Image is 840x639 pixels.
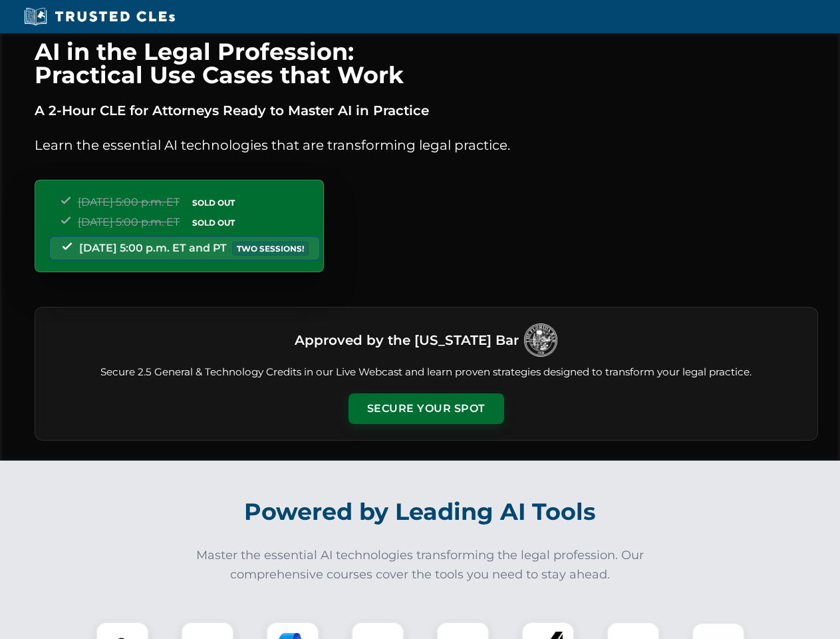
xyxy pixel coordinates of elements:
span: [DATE] 5:00 p.m. ET [78,196,180,208]
img: Logo [524,323,557,357]
span: [DATE] 5:00 p.m. ET [78,216,180,228]
img: Trusted CLEs [20,7,179,27]
h3: Approved by the [US_STATE] Bar [295,328,519,352]
p: A 2-Hour CLE for Attorneys Ready to Master AI in Practice [35,100,818,121]
h2: Powered by Leading AI Tools [52,489,789,535]
h1: AI in the Legal Profession: Practical Use Cases that Work [35,40,818,87]
span: SOLD OUT [188,196,239,210]
p: Secure 2.5 General & Technology Credits in our Live Webcast and learn proven strategies designed ... [51,365,801,380]
p: Master the essential AI technologies transforming the legal profession. Our comprehensive courses... [188,546,653,584]
p: Learn the essential AI technologies that are transforming legal practice. [35,134,818,156]
span: SOLD OUT [188,216,239,230]
button: Secure Your Spot [349,393,504,424]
